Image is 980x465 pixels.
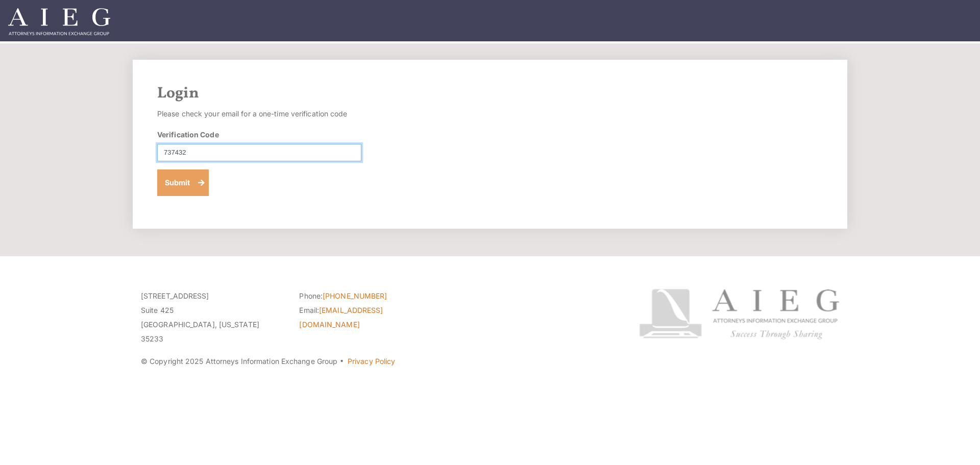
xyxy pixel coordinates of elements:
[157,107,361,121] p: Please check your email for a one-time verification code
[157,129,219,140] label: Verification Code
[323,291,387,300] a: [PHONE_NUMBER]
[299,289,442,303] li: Phone:
[157,169,209,196] button: Submit
[299,303,442,332] li: Email:
[348,357,395,365] a: Privacy Policy
[299,306,383,329] a: [EMAIL_ADDRESS][DOMAIN_NAME]
[141,289,284,346] p: [STREET_ADDRESS] Suite 425 [GEOGRAPHIC_DATA], [US_STATE] 35233
[141,354,601,369] p: © Copyright 2025 Attorneys Information Exchange Group
[339,361,344,366] span: ·
[639,289,839,339] img: Attorneys Information Exchange Group logo
[157,84,823,103] h2: Login
[8,8,110,35] img: Attorneys Information Exchange Group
